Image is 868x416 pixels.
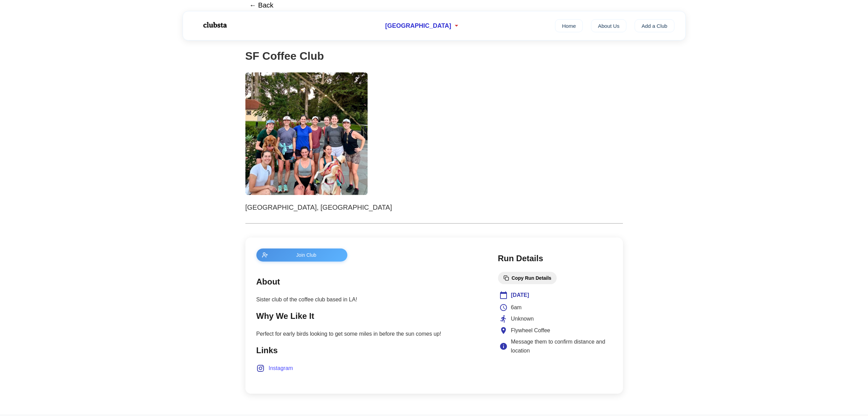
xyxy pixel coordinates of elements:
a: Instagram [256,364,293,373]
a: About Us [591,19,626,32]
p: Perfect for early birds looking to get some miles in before the sun comes up! [256,330,484,338]
span: Unknown [511,314,534,323]
h2: Run Details [498,252,612,265]
p: [GEOGRAPHIC_DATA], [GEOGRAPHIC_DATA] [245,202,623,213]
h2: Links [256,344,484,357]
span: 6am [511,303,522,312]
span: [GEOGRAPHIC_DATA] [385,22,451,30]
h2: About [256,275,484,288]
button: Copy Run Details [498,272,557,284]
button: Join Club [256,249,348,262]
span: Message them to confirm distance and location [511,337,611,355]
span: Instagram [269,364,293,373]
span: Flywheel Coffee [511,326,550,335]
img: SF Coffee Club 1 [245,72,368,195]
a: Join Club [256,249,484,262]
span: Join Club [271,252,342,258]
img: Logo [194,16,235,34]
p: Sister club of the coffee club based in LA! [256,295,484,304]
a: Home [555,19,583,32]
h2: Why We Like It [256,310,484,323]
h1: SF Coffee Club [245,47,623,65]
a: Add a Club [635,19,674,32]
span: [DATE] [511,291,529,300]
